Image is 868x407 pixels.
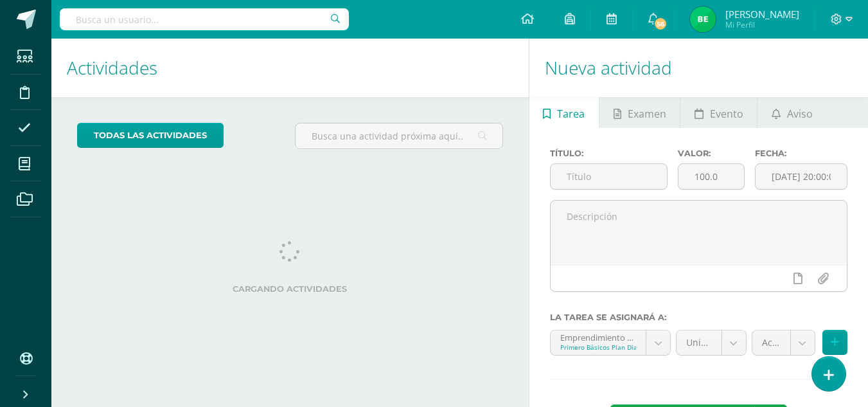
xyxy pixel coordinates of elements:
[628,98,666,129] span: Examen
[680,97,757,128] a: Evento
[550,149,668,158] label: Título:
[787,98,813,129] span: Aviso
[755,149,847,158] label: Fecha:
[560,343,636,352] div: Primero Básicos Plan Diario
[690,6,716,32] img: f7106a063b35fc0c9083a10b44e430d1.png
[67,39,513,97] h1: Actividades
[557,98,585,129] span: Tarea
[725,19,799,30] span: Mi Perfil
[550,312,847,322] label: La tarea se asignará a:
[710,98,743,129] span: Evento
[725,8,799,21] span: [PERSON_NAME]
[762,330,781,355] span: Actitudinal (10.0%)
[551,330,670,355] a: Emprendimiento para la Productividad y Desarrollo 'A'Primero Básicos Plan Diario
[77,284,503,294] label: Cargando actividades
[678,149,745,158] label: Valor:
[60,8,349,30] input: Busca un usuario...
[529,97,599,128] a: Tarea
[757,97,826,128] a: Aviso
[752,330,815,355] a: Actitudinal (10.0%)
[678,164,744,189] input: Puntos máximos
[77,123,224,148] a: todas las Actividades
[545,39,853,97] h1: Nueva actividad
[551,164,668,189] input: Título
[560,330,636,343] div: Emprendimiento para la Productividad y Desarrollo 'A'
[756,164,847,189] input: Fecha de entrega
[599,97,680,128] a: Examen
[677,330,746,355] a: Unidad 4
[686,330,712,355] span: Unidad 4
[653,17,668,31] span: 56
[296,123,502,149] input: Busca una actividad próxima aquí...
